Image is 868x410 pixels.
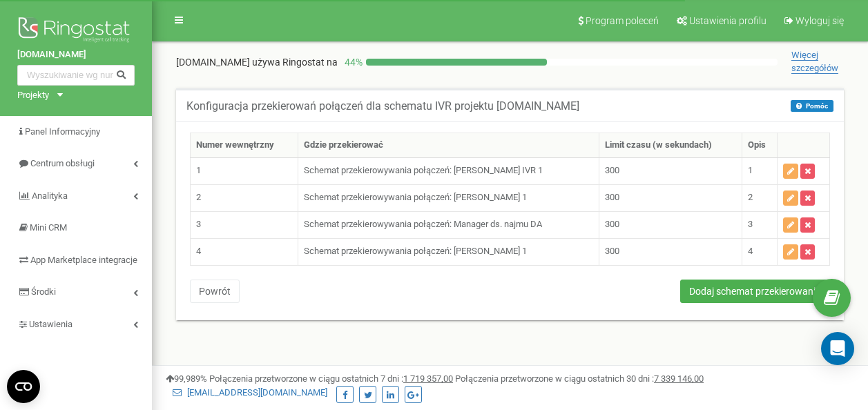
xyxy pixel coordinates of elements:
[654,373,704,384] u: 7 339 146,00
[298,157,599,184] td: Schemat przekierowywania połączeń: [PERSON_NAME] IVR 1
[586,15,659,26] span: Program poleceń
[191,184,298,211] td: 2
[599,238,742,265] td: 300
[17,65,135,86] input: Wyszukiwanie wg numeru
[298,133,599,158] th: Gdzie przekierować
[791,50,838,74] span: Więcej szczegółów
[455,373,704,384] span: Połączenia przetworzone w ciągu ostatnich 30 dni :
[32,191,68,201] span: Analityka
[795,15,844,26] span: Wyloguj się
[252,57,338,68] span: używa Ringostat na
[30,255,137,265] span: App Marketplace integracje
[821,332,854,365] div: Open Intercom Messenger
[191,157,298,184] td: 1
[190,280,240,303] button: Powrót
[191,133,298,158] th: Numer wewnętrzny
[298,211,599,238] td: Schemat przekierowywania połączeń: Manager ds. najmu DA
[680,280,830,303] button: Dodaj schemat przekierowania
[166,373,207,384] span: 99,989%
[599,211,742,238] td: 300
[742,184,778,211] td: 2
[689,15,766,26] span: Ustawienia profilu
[599,184,742,211] td: 300
[17,89,49,102] div: Projekty
[7,370,40,403] button: Open CMP widget
[191,211,298,238] td: 3
[298,184,599,211] td: Schemat przekierowywania połączeń: [PERSON_NAME] 1
[30,158,95,168] span: Centrum obsługi
[17,48,135,61] a: [DOMAIN_NAME]
[742,133,778,158] th: Opis
[30,222,67,233] span: Mini CRM
[599,157,742,184] td: 300
[191,238,298,265] td: 4
[791,100,833,112] button: Pomóc
[31,286,56,297] span: Środki
[17,14,135,48] img: Ringostat logo
[25,126,100,137] span: Panel Informacyjny
[298,238,599,265] td: Schemat przekierowywania połączeń: [PERSON_NAME] 1
[186,100,579,113] h5: Konfiguracja przekierowań połączeń dla schematu IVR projektu [DOMAIN_NAME]
[403,373,453,384] u: 1 719 357,00
[742,211,778,238] td: 3
[173,387,327,398] a: [EMAIL_ADDRESS][DOMAIN_NAME]
[209,373,453,384] span: Połączenia przetworzone w ciągu ostatnich 7 dni :
[29,319,73,329] span: Ustawienia
[742,157,778,184] td: 1
[176,55,338,69] p: [DOMAIN_NAME]
[742,238,778,265] td: 4
[338,55,366,69] p: 44 %
[599,133,742,158] th: Limit czasu (w sekundach)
